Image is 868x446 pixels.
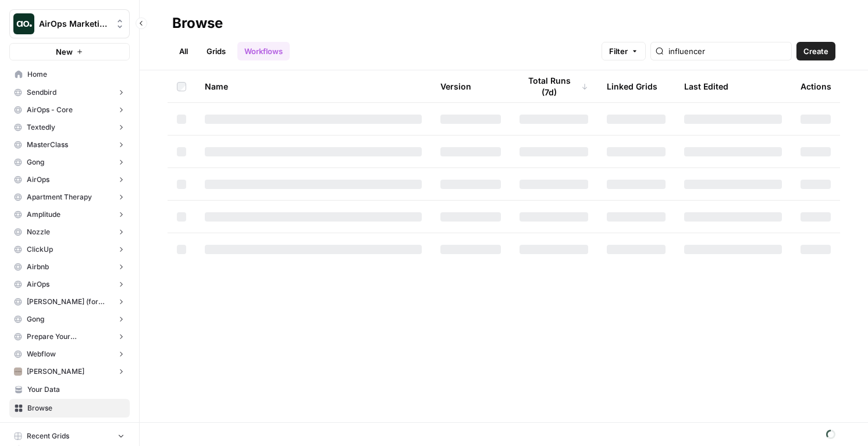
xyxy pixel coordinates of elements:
[9,276,130,293] button: AirOps
[440,70,471,102] div: Version
[13,13,34,34] img: AirOps Marketing Logo
[9,380,130,399] a: Your Data
[27,431,69,441] span: Recent Grids
[9,43,130,60] button: New
[9,293,130,311] button: [PERSON_NAME] (for LinkedIn)
[27,297,112,307] span: [PERSON_NAME] (for LinkedIn)
[9,206,130,223] button: Amplitude
[9,188,130,206] button: Apartment Therapy
[27,331,112,342] span: Prepare Your [MEDICAL_DATA]
[27,262,49,272] span: Airbnb
[27,279,49,290] span: AirOps
[9,65,130,84] a: Home
[27,157,44,167] span: Gong
[607,70,657,102] div: Linked Grids
[172,14,223,33] div: Browse
[9,101,130,119] button: AirOps - Core
[9,328,130,345] button: Prepare Your [MEDICAL_DATA]
[9,223,130,241] button: Nozzle
[9,84,130,101] button: Sendbird
[27,227,50,237] span: Nozzle
[803,45,828,57] span: Create
[9,154,130,171] button: Gong
[520,70,588,102] div: Total Runs (7d)
[9,241,130,258] button: ClickUp
[602,42,646,60] button: Filter
[9,363,130,380] button: [PERSON_NAME]
[27,349,56,359] span: Webflow
[39,18,109,30] span: AirOps Marketing
[27,122,55,133] span: Textedly
[27,69,124,80] span: Home
[9,9,130,38] button: Workspace: AirOps Marketing
[9,345,130,363] button: Webflow
[172,42,195,60] a: All
[27,209,61,220] span: Amplitude
[27,192,92,202] span: Apartment Therapy
[9,427,130,445] button: Recent Grids
[27,314,44,324] span: Gong
[796,42,835,60] button: Create
[9,171,130,188] button: AirOps
[237,42,290,60] a: Workflows
[27,105,73,115] span: AirOps - Core
[9,311,130,328] button: Gong
[9,399,130,418] a: Browse
[27,87,56,98] span: Sendbird
[27,140,68,150] span: MasterClass
[205,70,422,102] div: Name
[9,258,130,276] button: Airbnb
[801,70,831,102] div: Actions
[9,136,130,154] button: MasterClass
[27,403,124,413] span: Browse
[9,119,130,136] button: Textedly
[668,45,787,57] input: Search
[200,42,233,60] a: Grids
[27,366,84,377] span: [PERSON_NAME]
[27,384,124,395] span: Your Data
[609,45,628,57] span: Filter
[14,367,22,376] img: vcq8o1fdhj8ez710og1lefwvm578
[27,244,53,255] span: ClickUp
[56,46,73,58] span: New
[684,70,728,102] div: Last Edited
[27,174,49,185] span: AirOps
